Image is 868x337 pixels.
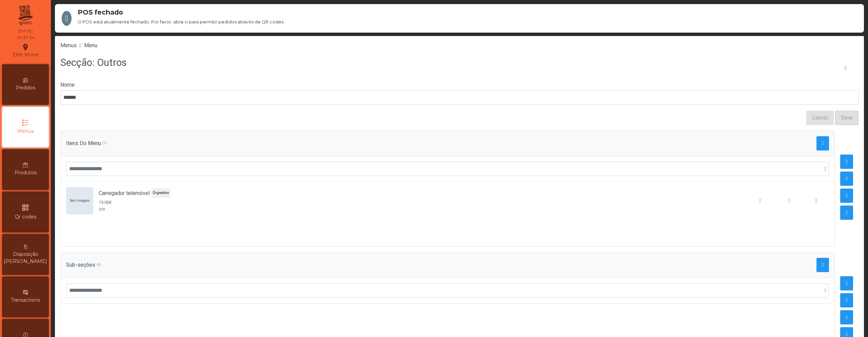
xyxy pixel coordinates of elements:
[84,42,97,49] span: Menu
[16,35,35,41] div: 10:37:34
[21,43,29,51] i: location_on
[97,262,101,267] span: (0)
[60,42,77,49] a: Menus
[16,84,35,91] span: Pedidos
[99,207,171,213] span: 329
[102,141,107,145] span: (1)
[66,139,101,147] span: Itens Do Menu
[78,19,861,25] span: O POS está atualmente fechado. Por favor, abra-o para permitir pedidos através de QR codes.
[66,261,95,269] span: Sub-seções
[70,198,90,203] span: Sem imagem
[78,7,861,17] span: POS fechado
[17,3,34,27] img: qpiato
[21,203,29,212] i: qr_code
[15,169,37,176] span: Produtos
[60,56,127,70] h3: Secção: Outros
[99,189,150,197] span: Carregador telemóvel
[99,199,112,206] span: 15.00€
[4,251,47,265] span: Disposição [PERSON_NAME]
[153,190,169,196] span: Digestivo
[15,213,36,220] span: Qr codes
[13,42,38,59] div: Elite Motel
[11,297,40,304] span: Transactions
[17,128,34,135] span: Menus
[18,28,33,34] div: [DATE]
[60,81,859,89] label: Nome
